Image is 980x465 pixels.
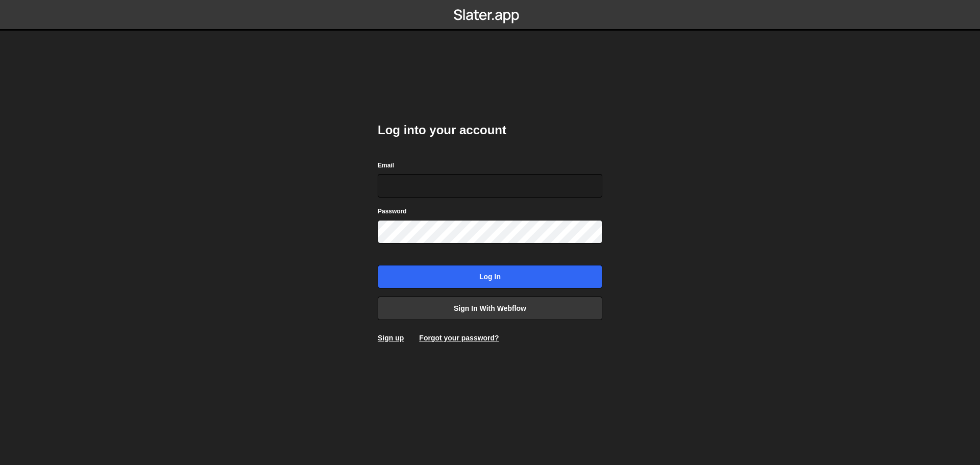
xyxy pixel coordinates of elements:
[378,334,404,342] a: Sign up
[378,265,602,288] input: Log in
[378,206,407,216] label: Password
[378,160,394,170] label: Email
[419,334,499,342] a: Forgot your password?
[378,297,602,320] a: Sign in with Webflow
[378,122,602,138] h2: Log into your account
